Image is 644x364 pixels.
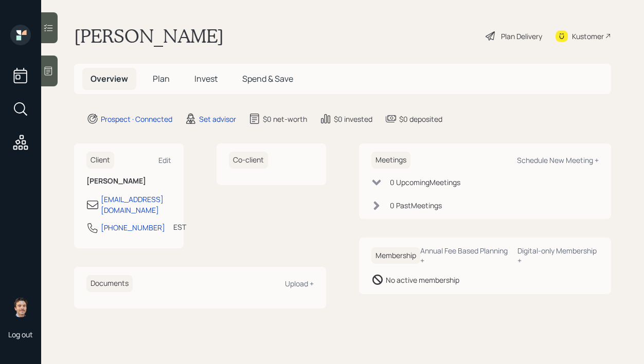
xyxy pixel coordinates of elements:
div: Upload + [285,279,314,288]
span: Spend & Save [242,73,293,84]
img: robby-grisanti-headshot.png [10,297,31,317]
h6: [PERSON_NAME] [86,177,171,186]
div: 0 Past Meeting s [390,200,442,211]
div: 0 Upcoming Meeting s [390,177,460,188]
div: [PHONE_NUMBER] [101,222,165,233]
div: EST [173,222,186,232]
div: Plan Delivery [501,31,542,42]
span: Overview [91,73,128,84]
div: No active membership [386,275,459,285]
div: $0 invested [334,114,372,124]
h6: Membership [371,247,420,264]
div: Set advisor [199,114,236,124]
div: $0 net-worth [263,114,307,124]
h1: [PERSON_NAME] [74,25,224,47]
div: Schedule New Meeting + [517,155,599,165]
div: Prospect · Connected [101,114,172,124]
div: Log out [8,330,33,339]
div: $0 deposited [399,114,442,124]
h6: Documents [86,275,133,292]
h6: Co-client [229,152,268,169]
span: Invest [194,73,218,84]
div: Annual Fee Based Planning + [420,246,509,265]
div: Kustomer [572,31,604,42]
span: Plan [153,73,170,84]
div: Edit [158,155,171,165]
div: [EMAIL_ADDRESS][DOMAIN_NAME] [101,194,171,215]
div: Digital-only Membership + [517,246,599,265]
h6: Meetings [371,152,410,169]
h6: Client [86,152,114,169]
